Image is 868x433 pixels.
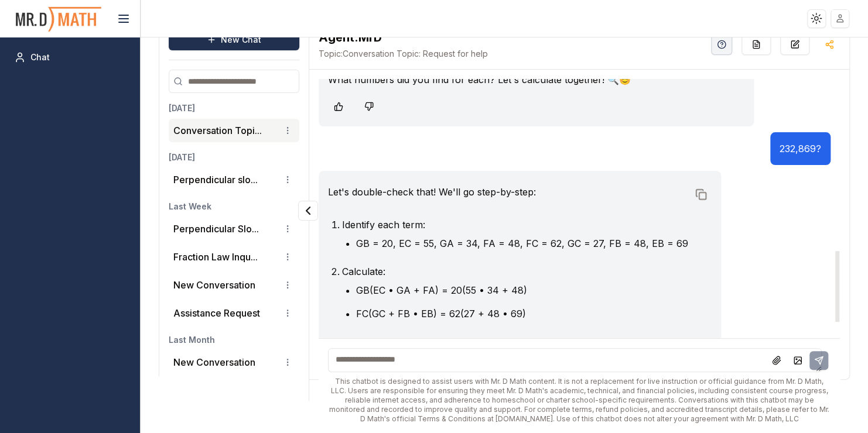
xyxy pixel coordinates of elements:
[342,264,688,279] p: Calculate:
[711,34,732,55] button: Help Videos
[281,355,295,369] button: Conversation options
[173,173,258,187] button: Perpendicular slo...
[741,34,771,55] button: Re-Fill Questions
[281,222,295,236] button: Conversation options
[169,201,299,212] h3: Last Week
[169,152,299,163] h3: [DATE]
[173,306,260,320] p: Assistance Request
[356,283,688,297] li: GB(EC • GA + FA) = 20(55 • 34 + 48)
[30,51,50,63] span: Chat
[169,102,299,114] h3: [DATE]
[281,306,295,320] button: Conversation options
[356,236,688,250] li: GB = 20, EC = 55, GA = 34, FA = 48, FC = 62, GC = 27, FB = 48, EB = 69
[173,250,258,264] button: Fraction Law Inqu...
[342,218,688,232] p: Identify each term:
[328,377,831,424] div: This chatbot is designed to assist users with Mr. D Math content. It is not a replacement for liv...
[9,47,131,68] a: Chat
[281,173,295,187] button: Conversation options
[832,10,849,27] img: placeholder-user.jpg
[173,222,259,236] button: Perpendicular Slo...
[328,73,721,87] p: What numbers did you find for each? Let's calculate together! 🔍😊
[356,307,688,321] li: FC(GC + FB • EB) = 62(27 + 48 • 69)
[173,355,255,369] p: New Conversation
[319,48,488,60] span: Conversation Topic: Request for help
[281,250,295,264] button: Conversation options
[281,278,295,292] button: Conversation options
[173,278,255,292] p: New Conversation
[173,123,262,138] button: Conversation Topi...
[319,29,488,46] h2: MrD
[169,29,299,50] button: New Chat
[780,142,821,156] p: 232,869?
[169,334,299,346] h3: Last Month
[328,185,688,199] p: Let's double-check that! We'll go step-by-step:
[298,201,318,221] button: Collapse panel
[281,123,295,138] button: Conversation options
[15,4,102,35] img: PromptOwl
